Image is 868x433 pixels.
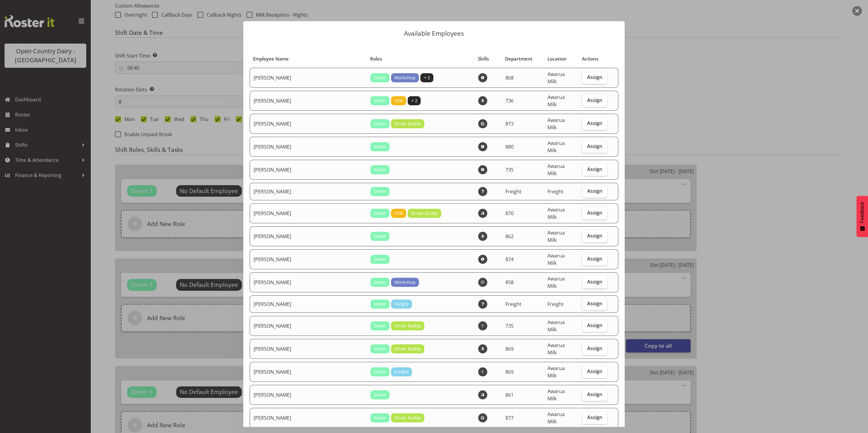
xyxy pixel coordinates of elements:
[587,143,602,149] span: Assign
[587,345,602,351] span: Assign
[250,183,367,200] td: [PERSON_NAME]
[505,120,514,127] span: 873
[374,210,386,217] span: Driver
[547,365,565,379] span: Awarua Milk
[587,322,602,328] span: Assign
[547,188,564,195] span: Freight
[374,74,386,81] span: Driver
[505,188,521,195] span: Freight
[250,385,367,405] td: [PERSON_NAME]
[253,55,289,62] span: Employee Name
[547,411,565,425] span: Awarua Milk
[587,166,602,172] span: Assign
[249,30,619,37] p: Available Employees
[547,388,565,402] span: Awarua Milk
[374,97,386,104] span: Driver
[394,369,409,375] span: Freight
[587,233,602,239] span: Assign
[374,188,386,195] span: Driver
[505,256,514,263] span: 874
[394,346,421,352] span: Driver Buddy
[411,97,417,104] span: + 2
[250,226,367,246] td: [PERSON_NAME]
[505,210,514,217] span: 870
[374,346,386,352] span: Driver
[394,97,403,104] span: HSR
[587,97,602,103] span: Assign
[250,362,367,382] td: [PERSON_NAME]
[547,342,565,356] span: Awarua Milk
[374,233,386,240] span: Driver
[547,71,565,85] span: Awarua Milk
[587,279,602,285] span: Assign
[394,323,421,329] span: Driver Buddy
[547,94,565,108] span: Awarua Milk
[250,339,367,359] td: [PERSON_NAME]
[587,74,602,80] span: Assign
[374,166,386,173] span: Driver
[394,120,421,127] span: Driver Buddy
[250,408,367,428] td: [PERSON_NAME]
[374,301,386,307] span: Driver
[374,392,386,398] span: Driver
[394,279,416,286] span: Workshop
[505,74,514,81] span: 868
[250,114,367,134] td: [PERSON_NAME]
[587,210,602,216] span: Assign
[587,300,602,307] span: Assign
[250,137,367,157] td: [PERSON_NAME]
[547,319,565,333] span: Awarua Milk
[374,369,386,375] span: Driver
[547,206,565,220] span: Awarua Milk
[587,120,602,126] span: Assign
[505,323,514,329] span: 735
[250,91,367,111] td: [PERSON_NAME]
[250,316,367,336] td: [PERSON_NAME]
[856,196,868,237] button: Feedback - Show survey
[587,414,602,420] span: Assign
[547,229,565,243] span: Awarua Milk
[505,55,532,62] span: Department
[860,202,865,223] span: Feedback
[394,301,409,307] span: Freight
[505,369,514,375] span: 869
[250,68,367,88] td: [PERSON_NAME]
[587,188,602,194] span: Assign
[505,346,514,352] span: 869
[505,301,521,307] span: Freight
[505,233,514,240] span: 862
[547,252,565,266] span: Awarua Milk
[374,415,386,421] span: Driver
[374,279,386,286] span: Driver
[394,74,416,81] span: Workshop
[424,74,430,81] span: + 2
[505,143,514,150] span: 880
[505,279,514,286] span: 858
[547,140,565,154] span: Awarua Milk
[370,55,382,62] span: Roles
[547,301,564,307] span: Freight
[411,210,438,217] span: Driver Buddy
[478,55,489,62] span: Skills
[547,275,565,289] span: Awarua Milk
[374,323,386,329] span: Driver
[374,256,386,263] span: Driver
[250,249,367,269] td: [PERSON_NAME]
[250,272,367,292] td: [PERSON_NAME]
[505,166,514,173] span: 735
[505,392,514,398] span: 861
[250,295,367,313] td: [PERSON_NAME]
[582,55,598,62] span: Actions
[587,256,602,262] span: Assign
[250,203,367,223] td: [PERSON_NAME]
[505,415,514,421] span: 877
[374,120,386,127] span: Driver
[547,55,567,62] span: Location
[374,143,386,150] span: Driver
[547,163,565,177] span: Awarua Milk
[394,210,403,217] span: HSR
[394,415,421,421] span: Driver Buddy
[505,97,514,104] span: 736
[587,368,602,374] span: Assign
[587,391,602,397] span: Assign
